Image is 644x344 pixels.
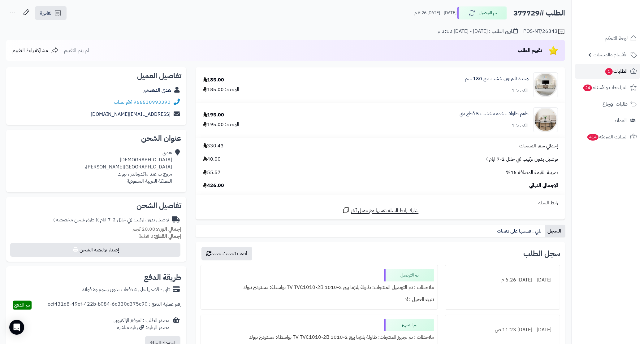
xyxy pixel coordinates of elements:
div: تنبيه العميل : لا [205,294,434,306]
span: شارك رابط السلة نفسها مع عميل آخر [351,207,419,214]
a: السلات المتروكة414 [575,129,640,144]
span: توصيل بدون تركيب (في خلال 2-7 ايام ) [486,156,558,163]
button: إصدار بوليصة الشحن [10,243,180,257]
span: ضريبة القيمة المضافة 15% [506,169,558,176]
span: طلبات الإرجاع [603,100,628,108]
a: شارك رابط السلة نفسها مع عميل آخر [342,207,419,214]
div: مصدر الطلب :الموقع الإلكتروني [114,317,170,331]
div: تاريخ الطلب : [DATE] - [DATE] 3:12 م [438,28,518,35]
span: السلات المتروكة [587,133,628,141]
small: [DATE] - [DATE] 6:26 م [414,10,456,16]
div: هدى [DEMOGRAPHIC_DATA] [GEOGRAPHIC_DATA][PERSON_NAME]، مروج ب عند ماكدونالدز ، تبوك المملكة العرب... [85,149,172,185]
span: لم يتم التقييم [64,47,89,54]
button: تم التوصيل [457,7,507,20]
a: طلبات الإرجاع [575,97,640,111]
a: هدى الدهمشي [143,86,171,94]
div: رقم عملية الدفع : ecf431d8-49ef-422b-b084-6d330d375c90 [48,301,181,310]
a: واتساب [114,98,132,106]
span: لوحة التحكم [605,34,628,43]
div: تم التوصيل [384,269,434,281]
span: 414 [587,134,599,141]
small: 20.00 كجم [132,225,181,233]
div: الوحدة: 195.00 [203,121,239,128]
span: العملاء [615,116,627,125]
img: 1750501109-220601011472-90x90.jpg [534,72,558,97]
a: العملاء [575,113,640,128]
span: مشاركة رابط التقييم [12,47,48,54]
div: الكمية: 1 [512,87,529,94]
h2: عنوان الشحن [11,135,181,142]
div: 195.00 [203,111,224,119]
span: 40.00 [203,156,221,163]
img: logo-2.png [602,16,638,29]
span: الفاتورة [40,9,53,17]
small: 2 قطعة [139,233,181,240]
h2: تفاصيل الشحن [11,202,181,209]
a: طقم طاولات خدمة خشب 5 قطع بني [460,110,529,117]
h2: طريقة الدفع [144,274,181,281]
span: الإجمالي النهائي [529,182,558,189]
div: الكمية: 1 [512,122,529,129]
img: 1756382107-1-90x90.jpg [534,107,558,132]
span: الطلبات [605,67,628,76]
span: 55.57 [203,169,221,176]
div: تابي - قسّمها على 4 دفعات بدون رسوم ولا فوائد [82,286,170,293]
div: مصدر الزيارة: زيارة مباشرة [114,324,170,331]
a: مشاركة رابط التقييم [12,47,58,54]
div: توصيل بدون تركيب (في خلال 2-7 ايام ) [53,216,169,224]
button: أضف تحديث جديد [201,247,252,260]
div: ملاحظات : تم تجهيز المنتجات: طاولة بلازما بيج 2-1010 TV TVC1010-2B بواسطة: مستودع تبوك [205,331,434,343]
a: 966530993390 [133,98,171,106]
span: 1 [605,68,613,75]
div: الوحدة: 185.00 [203,86,239,93]
a: [EMAIL_ADDRESS][DOMAIN_NAME] [91,111,171,118]
span: ( طرق شحن مخصصة ) [53,216,97,224]
h3: سجل الطلب [523,250,560,257]
a: السجل [545,225,565,237]
h2: تفاصيل العميل [11,72,181,80]
div: 185.00 [203,76,224,84]
span: الأقسام والمنتجات [594,50,628,59]
span: 426.00 [203,182,224,189]
span: المراجعات والأسئلة [583,83,628,92]
a: الفاتورة [35,6,67,20]
div: رابط السلة [198,199,563,207]
div: تم التجهيز [384,319,434,331]
div: Open Intercom Messenger [9,320,24,335]
span: 330.43 [203,142,224,150]
span: 24 [583,85,592,91]
div: [DATE] - [DATE] 6:26 م [449,274,556,286]
a: المراجعات والأسئلة24 [575,80,640,95]
div: POS-NT/26343 [523,28,565,35]
a: وحدة تلفزيون خشب بيج 180 سم [465,75,529,82]
a: تابي : قسمها على دفعات [495,225,545,237]
a: لوحة التحكم [575,31,640,46]
h2: الطلب #377729 [513,7,565,20]
a: الطلبات1 [575,64,640,79]
span: تقييم الطلب [518,47,542,54]
span: إجمالي سعر المنتجات [519,142,558,150]
strong: إجمالي القطع: [153,233,181,240]
div: [DATE] - [DATE] 11:23 ص [449,324,556,336]
strong: إجمالي الوزن: [155,225,181,233]
span: تم الدفع [14,301,30,309]
div: ملاحظات : تم التوصيل المنتجات: طاولة بلازما بيج 2-1010 TV TVC1010-2B بواسطة: مستودع تبوك [205,281,434,294]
